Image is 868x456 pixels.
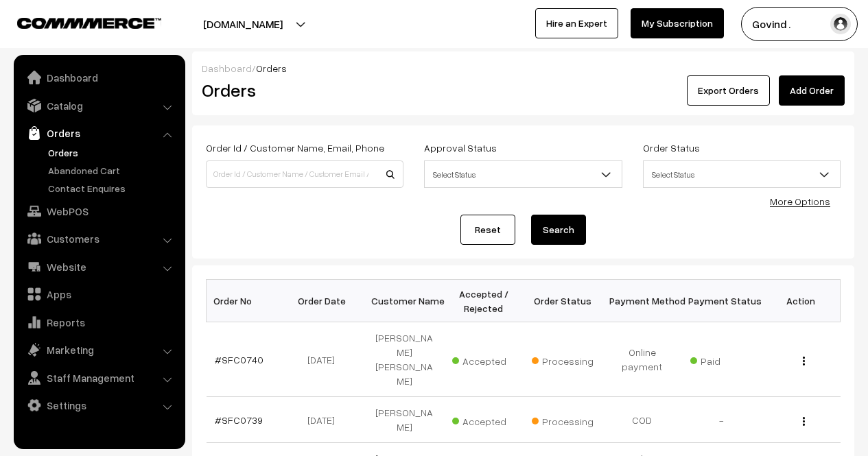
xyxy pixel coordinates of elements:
img: COMMMERCE [17,18,161,28]
a: #SFC0740 [215,354,263,365]
a: Reset [460,215,515,245]
a: Abandoned Cart [45,163,180,178]
span: Select Status [643,160,841,188]
th: Action [761,280,841,322]
img: user [830,14,851,34]
th: Accepted / Rejected [444,280,524,322]
span: Orders [256,62,287,74]
a: Add Order [779,75,845,106]
td: - [682,397,762,443]
div: / [202,61,845,75]
a: My Subscription [631,8,724,38]
th: Customer Name [365,280,445,322]
button: Export Orders [687,75,770,106]
td: [PERSON_NAME] [PERSON_NAME] [365,322,445,397]
a: WebPOS [17,199,180,224]
label: Approval Status [424,141,497,155]
input: Order Id / Customer Name / Customer Email / Customer Phone [206,160,403,188]
label: Order Status [643,141,700,155]
img: Menu [803,417,805,426]
button: [DOMAIN_NAME] [155,7,331,41]
th: Payment Status [682,280,762,322]
a: Catalog [17,93,180,118]
button: Govind . [741,7,858,41]
a: COMMMERCE [17,14,137,30]
a: More Options [770,195,830,207]
span: Paid [690,350,759,368]
a: Marketing [17,337,180,362]
td: Online payment [602,322,682,397]
span: Accepted [452,350,521,368]
button: Search [531,215,586,245]
span: Accepted [452,411,521,429]
td: [DATE] [285,322,365,397]
a: Dashboard [17,65,180,90]
td: COD [602,397,682,443]
a: Contact Enquires [45,181,180,195]
label: Order Id / Customer Name, Email, Phone [206,141,384,155]
a: Apps [17,282,180,307]
a: Settings [17,393,180,418]
th: Order Date [285,280,365,322]
th: Payment Method [602,280,682,322]
a: Dashboard [202,62,252,74]
a: #SFC0739 [215,414,263,426]
span: Processing [532,411,600,429]
td: [DATE] [285,397,365,443]
span: Processing [532,350,600,368]
a: Orders [17,121,180,145]
a: Website [17,254,180,279]
th: Order No [207,280,286,322]
a: Hire an Expert [535,8,618,38]
span: Select Status [644,163,840,187]
th: Order Status [524,280,603,322]
img: Menu [803,357,805,365]
a: Reports [17,310,180,335]
span: Select Status [424,160,622,188]
a: Orders [45,145,180,160]
h2: Orders [202,80,402,101]
td: [PERSON_NAME] [365,397,445,443]
a: Staff Management [17,365,180,390]
a: Customers [17,226,180,251]
span: Select Status [425,163,621,187]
